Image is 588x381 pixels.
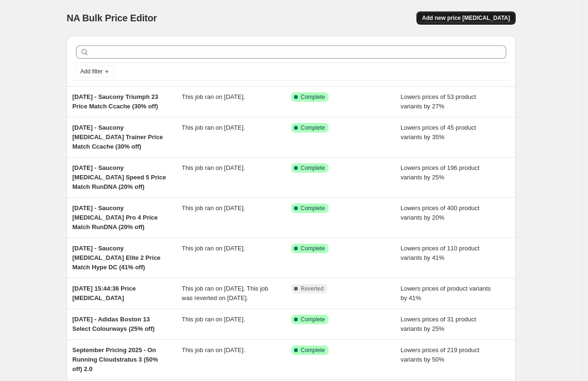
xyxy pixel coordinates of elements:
span: [DATE] 15:44:36 Price [MEDICAL_DATA] [72,285,136,301]
span: Complete [301,93,325,101]
span: Lowers prices of 110 product variants by 41% [401,245,480,261]
span: [DATE] - Saucony [MEDICAL_DATA] Trainer Price Match Ccache (30% off) [72,124,163,150]
span: This job ran on [DATE]. [182,124,245,131]
button: Add new price [MEDICAL_DATA] [416,11,516,25]
span: [DATE] - Saucony [MEDICAL_DATA] Elite 2 Price Match Hype DC (41% off) [72,245,161,271]
span: Lowers prices of 31 product variants by 25% [401,316,476,332]
span: This job ran on [DATE]. [182,346,245,354]
span: This job ran on [DATE]. [182,316,245,323]
span: Complete [301,204,325,212]
span: [DATE] - Saucony Triumph 23 Price Match Ccache (30% off) [72,93,158,110]
span: Complete [301,316,325,323]
span: Complete [301,245,325,252]
span: Add new price [MEDICAL_DATA] [422,14,510,22]
span: Complete [301,346,325,354]
span: NA Bulk Price Editor [67,13,157,23]
span: Add filter [80,68,103,75]
span: Lowers prices of 196 product variants by 25% [401,164,480,181]
span: This job ran on [DATE]. [182,93,245,100]
span: Complete [301,124,325,132]
span: September Pricing 2025 - On Running Cloudstratus 3 (50% off) 2.0 [72,346,158,372]
span: Lowers prices of product variants by 41% [401,285,491,301]
span: [DATE] - Saucony [MEDICAL_DATA] Pro 4 Price Match RunDNA (20% off) [72,204,158,230]
button: Add filter [76,66,114,77]
span: This job ran on [DATE]. [182,245,245,252]
span: This job ran on [DATE]. This job was reverted on [DATE]. [182,285,268,301]
span: Reverted [301,285,324,292]
span: [DATE] - Adidas Boston 13 Select Colourways (25% off) [72,316,155,332]
span: Lowers prices of 45 product variants by 35% [401,124,476,141]
span: Lowers prices of 53 product variants by 27% [401,93,476,110]
span: [DATE] - Saucony [MEDICAL_DATA] Speed 5 Price Match RunDNA (20% off) [72,164,166,190]
span: Lowers prices of 219 product variants by 50% [401,346,480,363]
span: This job ran on [DATE]. [182,164,245,171]
span: Complete [301,164,325,172]
span: Lowers prices of 400 product variants by 20% [401,204,480,221]
span: This job ran on [DATE]. [182,204,245,212]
